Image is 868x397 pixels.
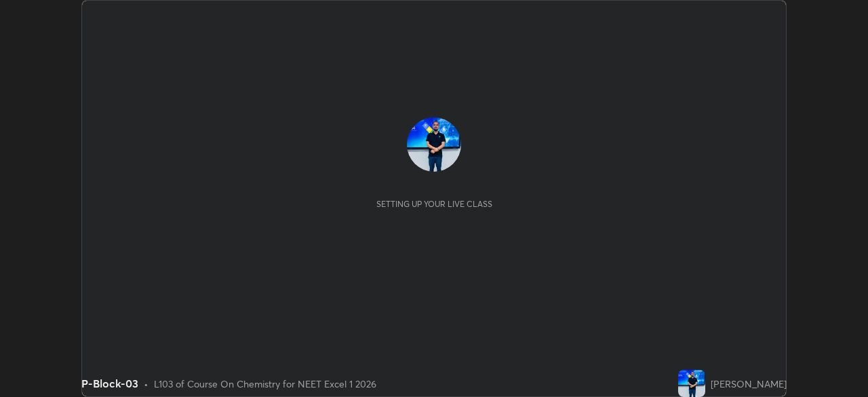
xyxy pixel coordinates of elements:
img: 3ec33bfbc6c04ccc868b4bb0369a361e.jpg [678,370,705,397]
div: [PERSON_NAME] [711,377,787,391]
div: • [144,377,149,391]
div: Setting up your live class [376,199,492,209]
div: L103 of Course On Chemistry for NEET Excel 1 2026 [154,377,376,391]
img: 3ec33bfbc6c04ccc868b4bb0369a361e.jpg [407,117,461,172]
div: P-Block-03 [81,375,138,392]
